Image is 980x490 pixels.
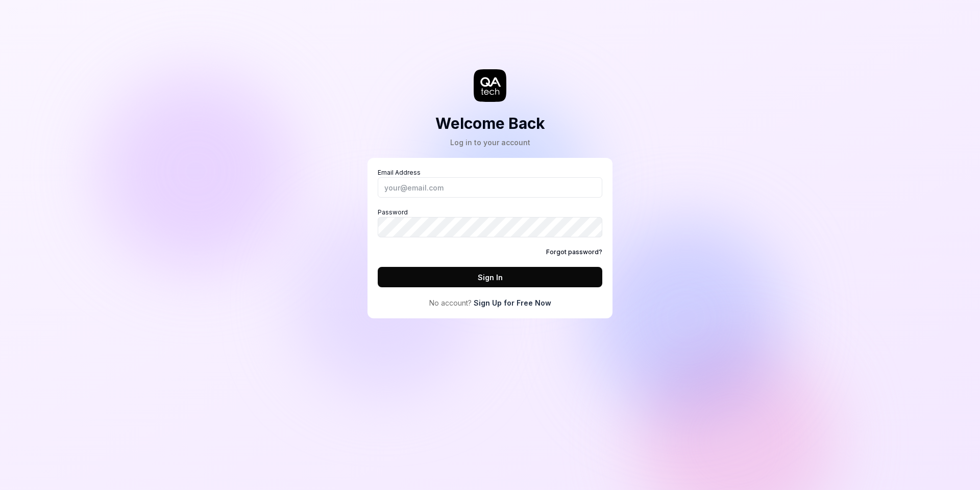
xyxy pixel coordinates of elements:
[474,297,551,308] a: Sign Up for Free Now
[378,177,602,198] input: Email Address
[429,297,472,308] span: No account?
[435,137,545,148] div: Log in to your account
[378,168,602,198] label: Email Address
[546,248,602,257] a: Forgot password?
[435,112,545,135] h2: Welcome Back
[378,217,602,237] input: Password
[378,267,602,287] button: Sign In
[378,208,602,237] label: Password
